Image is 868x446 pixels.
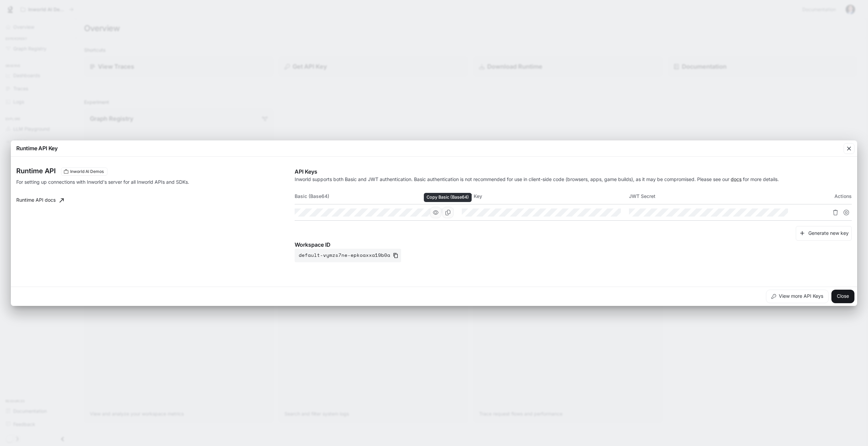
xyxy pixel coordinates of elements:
[295,249,401,262] button: default-vymzs7ne-epkoaxxa19b0a
[295,241,852,249] p: Workspace ID
[841,207,852,218] button: Suspend API key
[67,169,106,175] span: Inworld AI Demos
[61,168,107,176] div: These keys will apply to your current workspace only
[14,194,66,207] a: Runtime API docs
[462,188,629,204] th: JWT Key
[796,188,852,204] th: Actions
[731,176,742,182] a: docs
[295,188,462,204] th: Basic (Base64)
[796,226,852,241] button: Generate new key
[442,207,454,218] button: Copy Basic (Base64)
[766,290,829,303] button: View more API Keys
[295,176,852,183] p: Inworld supports both Basic and JWT authentication. Basic authentication is not recommended for u...
[629,188,796,204] th: JWT Secret
[830,207,841,218] button: Delete API key
[295,168,852,176] p: API Keys
[16,144,58,152] p: Runtime API Key
[16,168,56,174] h3: Runtime API
[16,178,221,185] p: For setting up connections with Inworld's server for all Inworld APIs and SDKs.
[424,193,472,202] div: Copy Basic (Base64)
[831,290,854,303] button: Close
